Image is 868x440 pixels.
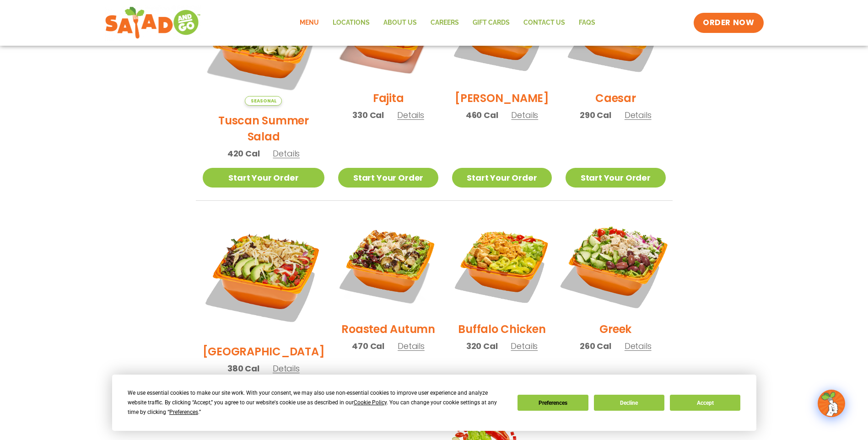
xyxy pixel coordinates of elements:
span: 420 Cal [227,147,260,160]
div: We use essential cookies to make our site work. With your consent, we may also use non-essential ... [128,388,507,417]
h2: Greek [599,321,631,337]
a: Start Your Order [338,168,438,188]
a: ORDER NOW [694,13,763,33]
span: 330 Cal [352,109,384,121]
a: Careers [424,12,466,33]
span: 320 Cal [466,340,498,352]
a: Locations [326,12,377,33]
span: 260 Cal [580,340,611,352]
button: Accept [670,395,740,411]
a: GIFT CARDS [466,12,517,33]
button: Decline [594,395,664,411]
h2: [GEOGRAPHIC_DATA] [203,343,325,360]
a: About Us [377,12,424,33]
img: Product photo for BBQ Ranch Salad [203,215,325,337]
span: Cookie Policy [354,399,387,406]
span: Preferences [169,409,198,415]
a: Start Your Order [203,168,325,188]
span: 460 Cal [466,109,498,121]
h2: Buffalo Chicken [458,321,545,337]
img: Product photo for Roasted Autumn Salad [338,215,438,314]
span: Details [398,340,425,352]
span: 470 Cal [352,340,384,352]
span: Details [273,363,300,374]
h2: Tuscan Summer Salad [203,113,325,145]
img: new-SAG-logo-768×292 [105,5,201,41]
span: Seasonal [245,96,282,106]
h2: Caesar [595,90,636,106]
a: Start Your Order [452,168,552,188]
img: wpChatIcon [819,391,844,416]
a: Start Your Order [566,168,665,188]
nav: Menu [293,12,602,33]
span: 290 Cal [580,109,611,121]
h2: [PERSON_NAME] [455,90,549,106]
img: Product photo for Buffalo Chicken Salad [452,215,552,314]
h2: Roasted Autumn [341,321,435,337]
h2: Fajita [373,90,404,106]
button: Preferences [518,395,588,411]
span: Details [397,109,424,121]
a: FAQs [572,12,602,33]
span: Details [625,109,652,121]
span: Details [625,340,652,352]
div: Cookie Consent Prompt [112,375,756,431]
img: Product photo for Greek Salad [557,206,674,323]
a: Menu [293,12,326,33]
span: Details [511,340,538,352]
a: Contact Us [517,12,572,33]
span: ORDER NOW [703,17,754,28]
span: 380 Cal [227,362,259,375]
span: Details [511,109,538,121]
span: Details [273,148,300,159]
